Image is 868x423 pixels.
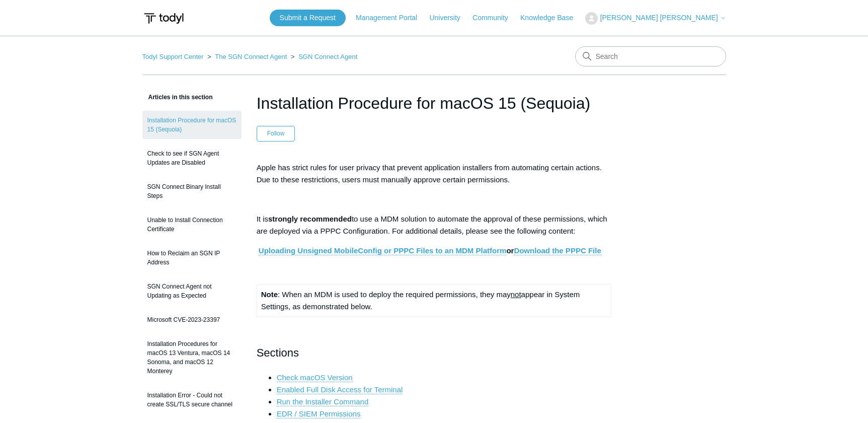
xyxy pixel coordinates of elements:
[277,397,369,406] a: Run the Installer Command
[259,246,601,255] strong: or
[142,9,185,28] img: Todyl Support Center Help Center home page
[257,162,612,186] p: Apple has strict rules for user privacy that prevent application installers from automating certa...
[585,12,726,25] button: [PERSON_NAME] [PERSON_NAME]
[520,13,583,23] a: Knowledge Base
[277,409,361,418] a: EDR / SIEM Permissions
[268,215,352,223] strong: strongly recommended
[429,13,470,23] a: University
[257,284,611,317] td: : When an MDM is used to deploy the required permissions, they may appear in System Settings, as ...
[277,385,403,394] a: Enabled Full Disk Access for Terminal
[472,13,518,23] a: Community
[142,310,242,329] a: Microsoft CVE-2023-23397
[257,213,612,237] p: It is to use a MDM solution to automate the approval of these permissions, which are deployed via...
[142,53,206,60] li: Todyl Support Center
[142,334,242,381] a: Installation Procedures for macOS 13 Ventura, macOS 14 Sonoma, and macOS 12 Monterey
[142,210,242,239] a: Unable to Install Connection Certificate
[205,53,289,60] li: The SGN Connect Agent
[261,290,278,299] strong: Note
[289,53,357,60] li: SGN Connect Agent
[575,46,726,66] input: Search
[511,290,521,299] span: not
[257,126,295,141] button: Follow Article
[142,53,204,60] a: Todyl Support Center
[257,91,612,115] h1: Installation Procedure for macOS 15 (Sequoia)
[142,386,242,414] a: Installation Error - Could not create SSL/TLS secure channel
[142,111,242,139] a: Installation Procedure for macOS 15 (Sequoia)
[298,53,357,60] a: SGN Connect Agent
[215,53,287,60] a: The SGN Connect Agent
[142,144,242,172] a: Check to see if SGN Agent Updates are Disabled
[600,14,718,22] span: [PERSON_NAME] [PERSON_NAME]
[257,344,612,362] h2: Sections
[277,373,353,382] a: Check macOS Version
[514,246,601,255] a: Download the PPPC File
[142,177,242,205] a: SGN Connect Binary Install Steps
[259,246,507,255] a: Uploading Unsigned MobileConfig or PPPC Files to an MDM Platform
[270,10,346,26] a: Submit a Request
[356,13,427,23] a: Management Portal
[142,244,242,272] a: How to Reclaim an SGN IP Address
[142,277,242,305] a: SGN Connect Agent not Updating as Expected
[142,94,213,101] span: Articles in this section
